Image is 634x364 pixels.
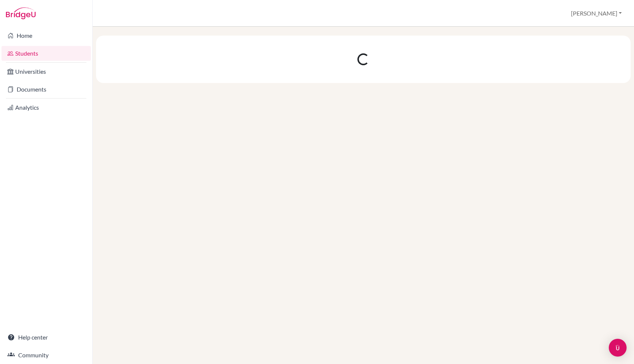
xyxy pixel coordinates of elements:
div: Open Intercom Messenger [609,339,627,357]
a: Help center [1,330,91,345]
a: Documents [1,82,91,97]
a: Universities [1,64,91,79]
a: Community [1,348,91,363]
img: Bridge-U [6,7,36,19]
a: Analytics [1,100,91,115]
button: [PERSON_NAME] [568,6,625,20]
a: Home [1,28,91,43]
a: Students [1,46,91,61]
